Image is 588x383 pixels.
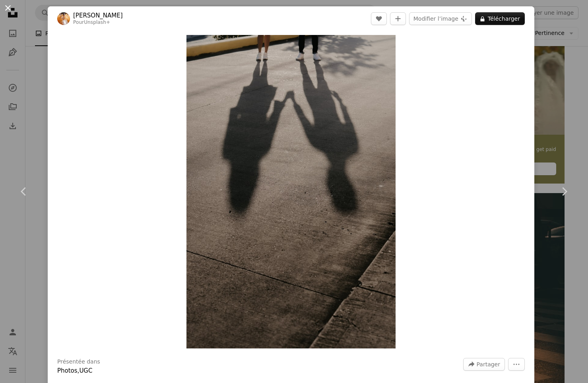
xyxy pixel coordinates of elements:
img: L’ombre de deux personnes marchant dans une rue [186,35,396,348]
span: Partager [477,358,500,370]
button: Ajouter à la collection [390,12,406,25]
button: Plus d’actions [508,358,525,371]
button: J’aime [371,12,387,25]
button: Zoom sur cette image [186,35,396,348]
span: , [78,367,80,374]
h3: Présentée dans [57,358,100,366]
div: Pour [73,19,123,26]
img: Accéder au profil de Andy Quezada [57,12,70,25]
a: Unsplash+ [84,19,110,25]
a: Suivant [540,153,588,230]
button: Partager cette image [463,358,505,371]
a: [PERSON_NAME] [73,12,123,19]
a: UGC [79,367,92,374]
button: Modifier l’image [409,12,472,25]
button: Télécharger [475,12,525,25]
a: Photos [57,367,78,374]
